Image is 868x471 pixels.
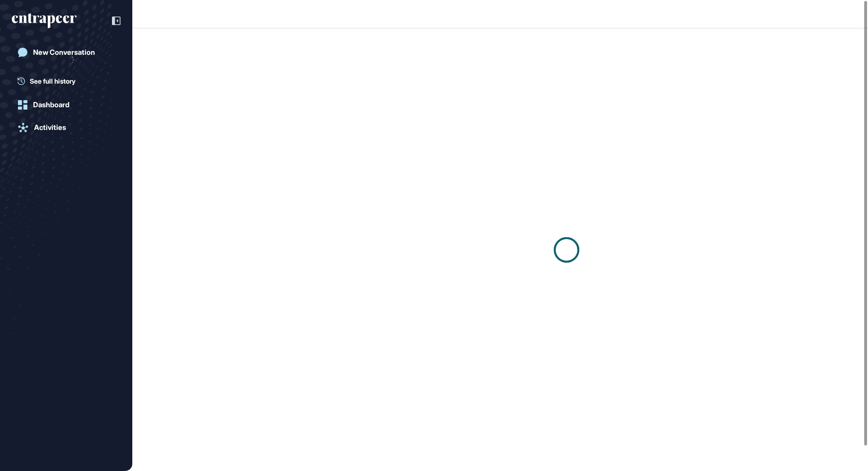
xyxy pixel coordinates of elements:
[30,76,76,86] span: See full history
[12,95,120,114] a: Dashboard
[33,101,69,109] div: Dashboard
[34,123,66,132] div: Activities
[17,76,120,86] a: See full history
[12,43,120,62] a: New Conversation
[12,118,120,137] a: Activities
[33,48,95,57] div: New Conversation
[12,13,77,28] div: entrapeer-logo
